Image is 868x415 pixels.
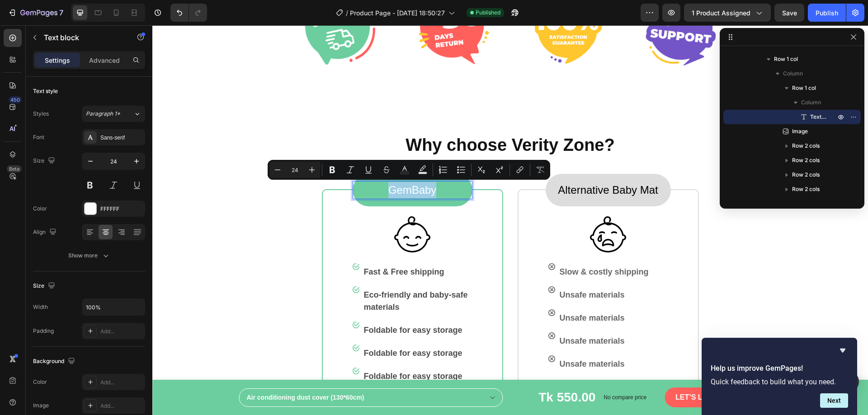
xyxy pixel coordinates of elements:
span: Row 2 cols [792,156,820,165]
div: Align [33,226,58,238]
p: GemBaby [201,157,319,173]
div: Show more [68,251,110,260]
p: Foldable for easy storage [212,322,310,334]
div: Editor contextual toolbar [268,160,550,180]
div: Size [33,280,57,292]
div: Let’s lay & play [523,368,587,376]
img: Alt Image [396,307,403,314]
div: Publish [816,8,838,18]
div: Color [33,378,47,386]
div: Background [33,355,77,368]
input: Auto [82,299,145,315]
span: Text block [810,112,826,121]
button: Save [774,4,804,22]
span: / [346,8,348,18]
button: Next question [820,393,848,408]
div: Sans-serif [100,134,143,142]
span: Column [783,69,803,78]
div: Rich Text Editor. Editing area: main [200,156,320,174]
span: Published [476,9,500,17]
p: Quick feedback to build what you need. [711,378,848,386]
span: Product Page - [DATE] 18:50:27 [350,8,445,18]
p: Unsafe materials [407,333,472,345]
span: Row 2 cols [792,141,820,150]
p: Slow & costly shipping [407,241,496,253]
div: Beta [7,165,22,173]
button: 1 product assigned [684,4,771,22]
div: Add... [100,402,143,410]
h2: Help us improve GemPages! [711,363,848,374]
span: Column [801,98,821,107]
span: Save [782,9,797,17]
span: Row 2 cols [792,170,820,179]
p: Why choose Verity Zone? [15,110,700,131]
button: Let’s lay & play [512,362,609,382]
div: Image [33,401,49,410]
p: Unsafe materials [407,310,472,322]
img: Alt Image [396,330,403,337]
p: Text block [44,32,121,43]
p: Advanced [89,56,120,65]
div: Color [33,205,47,213]
div: Text style [33,87,58,95]
div: 450 [9,96,22,103]
span: Row 2 cols [792,185,820,194]
p: Foldable for easy storage [212,345,310,357]
div: FFFFFF [100,205,143,213]
img: Alt Image [396,261,403,268]
img: Alt Image [200,238,207,245]
span: Image [792,127,808,136]
img: Alt Image [396,284,403,291]
img: Alt Image [200,342,207,349]
img: Alt Image [396,238,403,245]
span: Row 1 col [774,55,798,64]
span: 1 product assigned [692,8,750,18]
div: Help us improve GemPages! [711,345,848,408]
p: Unsafe materials [407,264,472,276]
div: Tk 550.00 [385,362,444,382]
img: Alt Image [242,191,278,227]
img: Alt Image [200,296,207,303]
div: Width [33,303,48,311]
span: Row 1 col [792,84,816,93]
div: Add... [100,378,143,387]
p: No compare price [451,369,494,375]
p: Settings [45,56,70,65]
img: Alt Image [200,261,207,268]
p: Foldable for easy storage [212,299,310,311]
p: Eco-friendly and baby-safe materials [212,264,319,288]
div: Padding [33,327,54,335]
div: Undo/Redo [170,4,207,22]
span: Paragraph 1* [86,110,120,118]
p: 7 [59,7,63,18]
div: Add... [100,327,143,336]
button: 7 [4,4,67,22]
button: Hide survey [837,345,848,356]
div: Styles [33,110,49,118]
button: Paragraph 1* [82,106,145,122]
img: Alt Image [200,319,207,326]
div: Font [33,133,44,141]
p: Unsafe materials [407,287,472,299]
h2: Rich Text Editor. Editing area: main [14,109,701,131]
button: Publish [808,4,846,22]
div: Size [33,155,57,167]
button: Show more [33,247,145,264]
iframe: Design area [152,25,868,415]
p: Fast & Free shipping [212,241,292,253]
img: Alt Image [438,191,474,227]
p: Alternative Baby Mat [401,157,510,173]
